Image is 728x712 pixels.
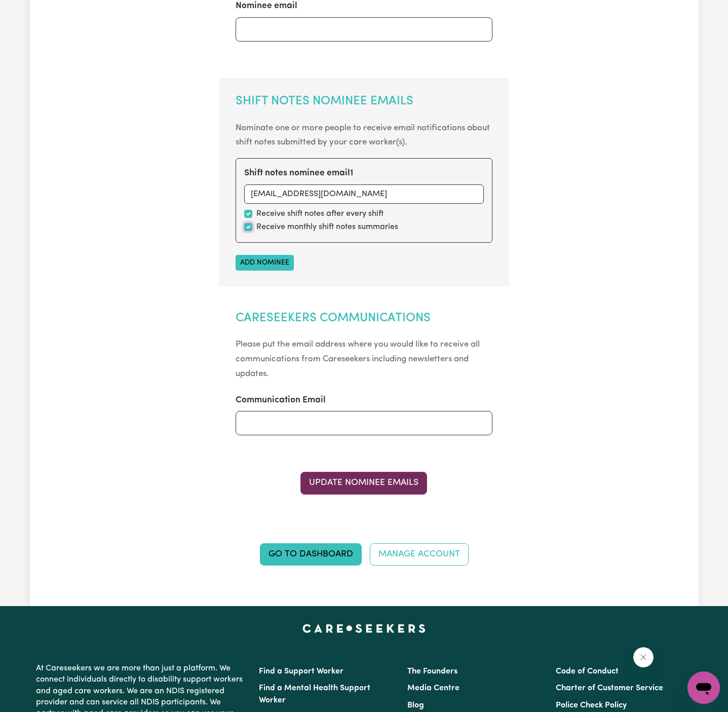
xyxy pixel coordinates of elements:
[556,684,663,692] a: Charter of Customer Service
[256,221,398,233] label: Receive monthly shift notes summaries
[259,684,370,704] a: Find a Mental Health Support Worker
[407,701,424,709] a: Blog
[236,255,294,271] button: Add nominee
[687,671,720,704] iframe: Button to launch messaging window
[259,667,343,676] a: Find a Support Worker
[256,208,384,220] label: Receive shift notes after every shift
[370,543,469,566] a: Manage Account
[236,124,490,147] small: Nominate one or more people to receive email notifications about shift notes submitted by your ca...
[236,394,326,407] label: Communication Email
[260,543,362,566] a: Go to Dashboard
[236,340,480,378] small: Please put the email address where you would like to receive all communications from Careseekers ...
[407,667,457,676] a: The Founders
[300,472,427,494] button: Update Nominee Emails
[244,167,353,180] label: Shift notes nominee email 1
[6,7,61,15] span: Need any help?
[633,647,654,667] iframe: Close message
[302,624,426,632] a: Careseekers home page
[556,701,627,709] a: Police Check Policy
[236,94,492,109] h2: Shift Notes Nominee Emails
[556,667,619,676] a: Code of Conduct
[236,311,492,326] h2: Careseekers Communications
[407,684,459,692] a: Media Centre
